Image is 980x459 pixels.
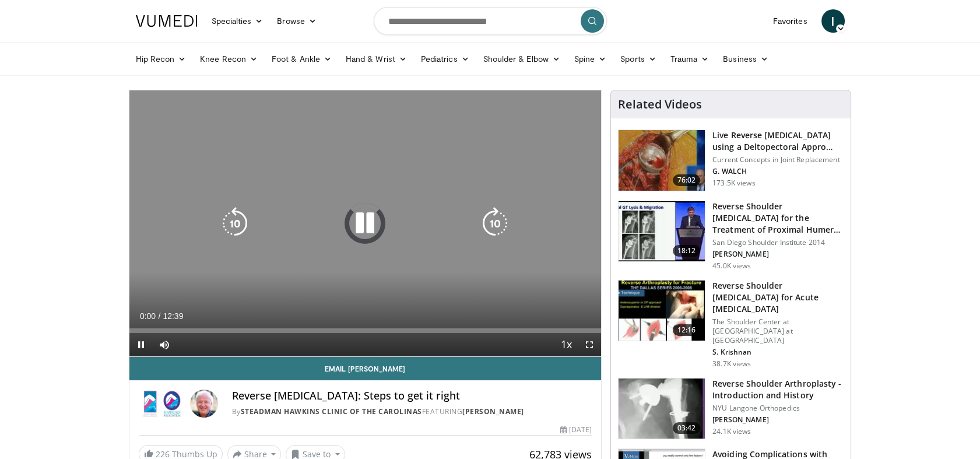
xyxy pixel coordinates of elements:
[712,250,844,259] p: [PERSON_NAME]
[129,47,194,71] a: Hip Recon
[476,47,567,71] a: Shoulder & Elbow
[712,415,844,425] p: [PERSON_NAME]
[232,390,592,402] h4: Reverse [MEDICAL_DATA]: Steps to get it right
[712,238,844,247] p: San Diego Shoulder Institute 2014
[663,47,716,71] a: Trauma
[619,201,705,262] img: Q2xRg7exoPLTwO8X4xMDoxOjA4MTsiGN.150x105_q85_crop-smart_upscale.jpg
[618,201,844,271] a: 18:12 Reverse Shoulder [MEDICAL_DATA] for the Treatment of Proximal Humeral … San Diego Shoulder ...
[163,311,183,321] span: 12:39
[129,90,602,357] video-js: Video Player
[712,167,844,176] p: G. WALCH
[712,317,844,345] p: The Shoulder Center at [GEOGRAPHIC_DATA] at [GEOGRAPHIC_DATA]
[619,130,705,191] img: 684033_3.png.150x105_q85_crop-smart_upscale.jpg
[712,427,751,436] p: 24.1K views
[265,47,339,71] a: Foot & Ankle
[554,333,578,356] button: Playback Rate
[673,324,701,336] span: 12:16
[414,47,476,71] a: Pediatrics
[712,378,844,401] h3: Reverse Shoulder Arthroplasty - Introduction and History
[618,97,702,111] h4: Related Videos
[129,357,602,380] a: Email [PERSON_NAME]
[618,378,844,440] a: 03:42 Reverse Shoulder Arthroplasty - Introduction and History NYU Langone Orthopedics [PERSON_NA...
[205,9,271,33] a: Specialties
[129,333,153,356] button: Pause
[673,422,701,434] span: 03:42
[619,281,705,341] img: butch_reverse_arthroplasty_3.png.150x105_q85_crop-smart_upscale.jpg
[153,333,176,356] button: Mute
[241,407,422,416] a: Steadman Hawkins Clinic of the Carolinas
[374,7,607,35] input: Search topics, interventions
[712,348,844,357] p: S. Krishnan
[712,261,751,271] p: 45.0K views
[712,359,751,369] p: 38.7K views
[766,9,814,33] a: Favorites
[159,311,161,321] span: /
[462,407,524,416] a: [PERSON_NAME]
[560,425,592,435] div: [DATE]
[339,47,414,71] a: Hand & Wrist
[618,280,844,369] a: 12:16 Reverse Shoulder [MEDICAL_DATA] for Acute [MEDICAL_DATA] The Shoulder Center at [GEOGRAPHIC...
[618,129,844,191] a: 76:02 Live Reverse [MEDICAL_DATA] using a Deltopectoral Appro… Current Concepts in Joint Replacem...
[140,311,156,321] span: 0:00
[613,47,663,71] a: Sports
[712,404,844,413] p: NYU Langone Orthopedics
[232,407,592,417] div: By FEATURING
[136,15,198,27] img: VuMedi Logo
[673,174,701,186] span: 76:02
[712,129,844,153] h3: Live Reverse [MEDICAL_DATA] using a Deltopectoral Appro…
[712,201,844,236] h3: Reverse Shoulder [MEDICAL_DATA] for the Treatment of Proximal Humeral …
[567,47,613,71] a: Spine
[578,333,601,356] button: Fullscreen
[712,280,844,315] h3: Reverse Shoulder [MEDICAL_DATA] for Acute [MEDICAL_DATA]
[270,9,324,33] a: Browse
[190,390,218,418] img: Avatar
[619,379,705,439] img: zucker_4.png.150x105_q85_crop-smart_upscale.jpg
[673,245,701,257] span: 18:12
[716,47,775,71] a: Business
[129,328,602,333] div: Progress Bar
[712,178,755,188] p: 173.5K views
[712,155,844,164] p: Current Concepts in Joint Replacement
[139,390,185,418] img: Steadman Hawkins Clinic of the Carolinas
[821,9,845,33] a: I
[193,47,265,71] a: Knee Recon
